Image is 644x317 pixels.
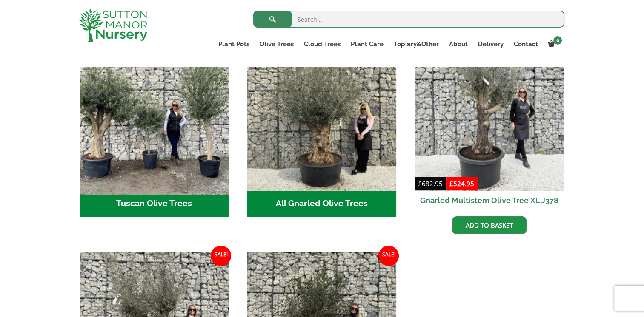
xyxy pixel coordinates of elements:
a: Cloud Trees [299,38,346,50]
a: Sale! Gnarled Multistem Olive Tree XL J378 [415,42,564,210]
a: Delivery [472,38,508,50]
a: Visit product category All Gnarled Olive Trees [247,42,396,217]
a: 0 [543,38,564,50]
input: Search... [253,11,564,28]
a: Topiary&Other [388,38,444,50]
h2: Gnarled Multistem Olive Tree XL J378 [415,191,564,210]
img: All Gnarled Olive Trees [247,42,396,191]
a: Olive Trees [255,38,299,50]
a: Contact [508,38,543,50]
bdi: 524.95 [449,179,474,188]
span: 0 [553,36,562,45]
a: Add to basket: “Gnarled Multistem Olive Tree XL J378” [452,216,527,234]
img: Gnarled Multistem Olive Tree XL J378 [415,42,564,191]
span: £ [418,179,422,188]
img: Tuscan Olive Trees [76,38,232,194]
span: Sale! [378,246,399,266]
a: Visit product category Tuscan Olive Trees [80,42,229,217]
img: logo [79,8,147,42]
a: Plant Pots [213,38,255,50]
a: About [444,38,472,50]
h2: Tuscan Olive Trees [80,191,229,217]
bdi: 682.95 [418,179,443,188]
span: £ [449,179,453,188]
h2: All Gnarled Olive Trees [247,191,396,217]
a: Plant Care [346,38,388,50]
span: Sale! [211,246,231,266]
